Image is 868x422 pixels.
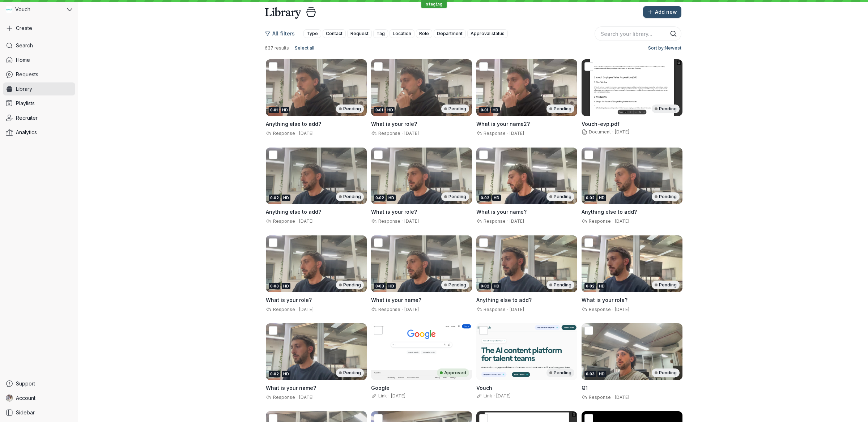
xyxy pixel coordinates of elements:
span: [DATE] [299,131,314,136]
button: Tag [373,29,388,38]
div: Pending [336,192,364,201]
span: [DATE] [615,218,629,224]
div: 0:02 [584,195,596,201]
span: Add new [655,8,677,16]
span: What is your name2? [476,121,530,127]
span: Response [377,307,400,312]
span: What is your name? [266,385,316,391]
span: Anything else to add? [266,209,321,215]
span: · [295,307,299,312]
button: Search [670,30,677,37]
span: [DATE] [510,307,524,312]
button: Department [434,29,466,38]
input: Search your library... [595,26,681,41]
a: Sidebar [3,406,75,419]
div: Pending [441,105,469,113]
div: HD [597,371,606,377]
span: Anything else to add? [266,121,321,127]
span: Home [16,56,30,64]
span: · [611,307,615,312]
span: Select all [295,44,314,52]
span: Response [272,218,295,224]
span: Department [437,30,463,37]
span: Response [482,218,506,224]
a: Requests [3,68,75,81]
span: Response [272,395,295,400]
button: Type [303,29,321,38]
div: 0:03 [269,283,280,289]
div: HD [597,195,606,201]
h1: Library [265,5,301,19]
span: What is your role? [582,297,627,303]
img: Vouch avatar [6,6,12,13]
a: Recruiter [3,111,75,124]
span: [DATE] [404,131,419,136]
span: Response [482,131,506,136]
a: Library [3,82,75,95]
a: Home [3,54,75,67]
span: Response [587,395,611,400]
span: Document [582,129,611,135]
div: HD [282,371,290,377]
span: [DATE] [615,307,629,312]
span: Link [476,393,492,398]
span: · [611,395,615,400]
div: HD [597,283,606,289]
div: HD [492,283,501,289]
span: [DATE] [299,395,314,400]
span: · [492,393,496,399]
span: Vouch [476,385,492,391]
span: Library [16,85,32,93]
div: Vouch [3,3,65,16]
div: Pending [652,281,680,289]
div: 0:02 [584,283,596,289]
button: Contact [323,29,346,38]
div: 0:01 [374,107,384,113]
span: [DATE] [510,218,524,224]
span: · [400,307,404,312]
span: · [506,307,510,312]
span: Search [16,42,33,49]
div: 0:02 [269,195,280,201]
a: Gary Zurnamer avatarAccount [3,392,75,405]
span: Google [371,385,390,391]
span: Sidebar [16,409,35,416]
div: HD [282,195,290,201]
span: Response [482,307,506,312]
div: Pending [336,105,364,113]
span: [DATE] [404,307,419,312]
span: Q1 [582,385,588,391]
span: What is your role? [266,297,312,303]
div: Pending [546,105,574,113]
span: Location [393,30,411,37]
span: 637 results [265,45,289,51]
span: · [400,131,404,136]
button: Vouch avatarVouch [3,3,75,16]
span: · [506,131,510,136]
span: Vouch-evp.pdf [582,121,620,127]
div: Pending [652,368,680,377]
div: Pending [546,281,574,289]
span: Request [350,30,369,37]
span: [DATE] [299,218,314,224]
span: Playlists [16,100,35,107]
span: Response [587,218,611,224]
button: Add new [643,6,681,18]
span: What is your name? [371,297,421,303]
span: What is your name? [476,209,527,215]
span: Tag [376,30,385,37]
div: 0:03 [374,283,386,289]
div: Pending [441,281,469,289]
div: Pending [336,368,364,377]
span: What is your role? [371,121,417,127]
span: · [295,395,299,400]
button: Location [390,29,414,38]
a: Playlists [3,97,75,110]
button: Create [3,22,75,35]
span: Create [16,25,32,32]
span: Anything else to add? [582,209,637,215]
span: · [400,218,404,224]
div: HD [281,107,289,113]
span: · [295,131,299,136]
a: Analytics [3,126,75,139]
